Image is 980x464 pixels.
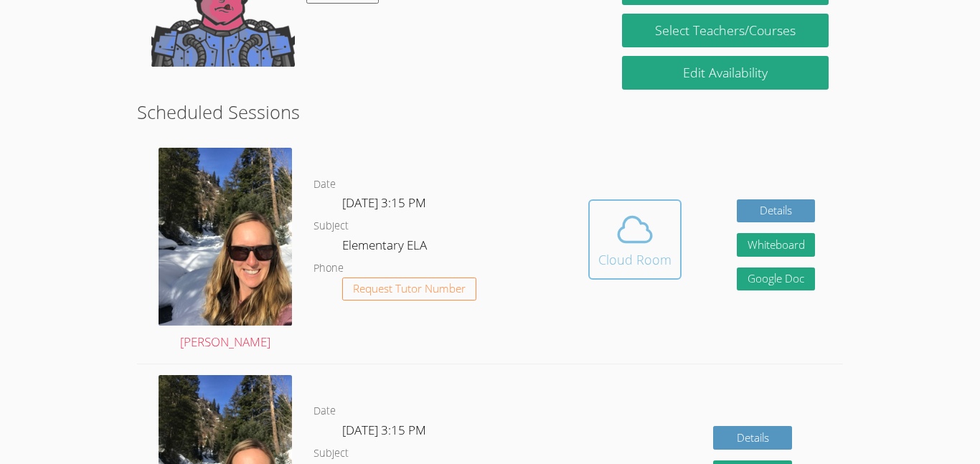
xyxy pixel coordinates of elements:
button: Request Tutor Number [342,278,476,301]
a: Select Teachers/Courses [622,14,829,47]
button: Whiteboard [737,233,816,257]
a: Details [713,426,792,450]
span: [DATE] 3:15 PM [342,422,426,438]
button: Cloud Room [588,199,682,280]
dd: Elementary ELA [342,235,430,260]
span: [DATE] 3:15 PM [342,194,426,211]
div: Cloud Room [598,250,672,270]
dt: Subject [314,217,349,235]
dt: Subject [314,445,349,463]
img: avatar.png [159,148,292,326]
span: Request Tutor Number [353,283,466,294]
a: Edit Availability [622,56,829,90]
h2: Scheduled Sessions [137,98,843,126]
a: Google Doc [737,267,816,291]
dt: Date [314,176,336,194]
a: [PERSON_NAME] [159,148,292,353]
dt: Phone [314,260,344,278]
dt: Date [314,402,336,420]
a: Details [737,199,816,223]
